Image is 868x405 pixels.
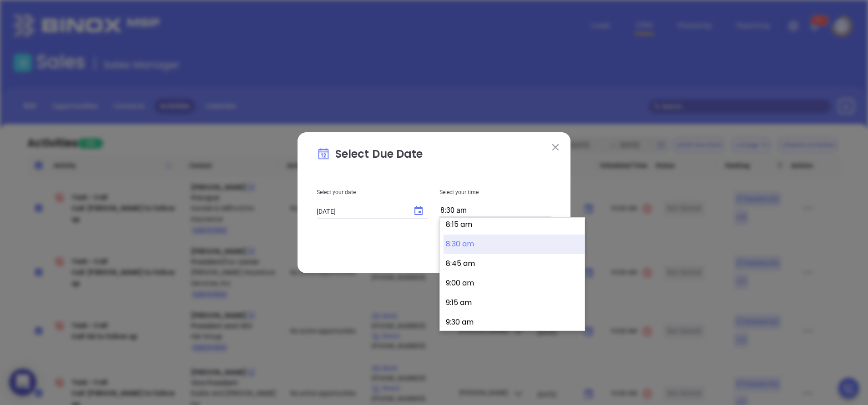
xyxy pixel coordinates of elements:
button: Choose date, selected date is Aug 21, 2025 [409,202,428,220]
button: 8:15 am [444,215,585,235]
button: Cancel [437,237,492,254]
button: 9:00 am [444,274,585,293]
img: close modal [552,144,559,150]
button: 8:45 am [444,254,585,274]
p: Select Due Date [317,146,551,167]
p: Select your date [317,187,429,197]
button: 9:15 am [444,293,585,313]
button: 9:30 am [444,313,585,332]
button: 8:30 am [444,235,585,254]
input: MM/DD/YYYY [317,207,406,216]
p: Select your time [439,187,551,197]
